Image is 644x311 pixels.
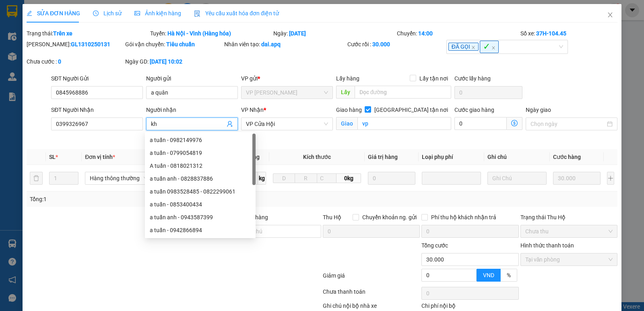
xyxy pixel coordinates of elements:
span: SỬA ĐƠN HÀNG [27,10,80,16]
div: a tuấn 0983528485 - 0822299061 [145,185,256,198]
label: Cước giao hàng [454,107,494,113]
div: [PERSON_NAME]: [27,40,124,49]
div: a tuấn - 0853400434 [150,200,251,209]
span: close [491,46,495,50]
div: a tuấn - 0799054819 [150,148,251,157]
input: Dọc đường [355,86,452,99]
span: Ảnh kiện hàng [134,10,181,16]
b: dai.apq [261,41,281,47]
span: ✓ [480,41,499,53]
span: Chuyển khoản ng. gửi [359,213,420,222]
b: 30.000 [372,41,390,47]
span: kg [258,172,266,185]
div: VP gửi [241,74,333,83]
button: plus [607,172,614,185]
div: a tuấn 0983528485 - 0822299061 [150,187,251,196]
div: a tuấn anh - 0943587399 [145,211,256,224]
span: VP GIA LÂM [246,87,328,99]
div: a tuấn - 0799054819 [145,146,256,159]
div: Nhân viên tạo: [224,40,346,49]
span: ĐÃ GỌI [448,43,479,51]
label: Hình thức thanh toán [520,242,574,249]
span: close [607,12,613,18]
div: Gói vận chuyển: [125,40,222,49]
span: clock-circle [93,10,99,16]
input: 0 [553,172,601,185]
span: Giá trị hàng [368,154,398,160]
img: icon [194,10,200,17]
span: user-add [227,121,233,127]
span: Giao [336,117,357,130]
span: Phí thu hộ khách nhận trả [428,213,500,222]
span: close [471,45,475,49]
div: a tuấn anh - 0943587399 [150,213,251,222]
input: Ngày giao [530,119,605,128]
div: SĐT Người Gửi [51,74,143,83]
div: Ngày GD: [125,57,222,66]
span: Thu Hộ [323,214,341,220]
input: 0 [368,172,415,185]
div: a tuấn - 0942866894 [145,224,256,237]
span: VND [483,272,494,278]
div: Người gửi [146,74,238,83]
b: [DATE] [289,30,306,37]
button: delete [30,172,43,185]
div: Tổng: 1 [30,195,249,204]
b: Trên xe [53,30,72,37]
div: Giảm giá [322,271,421,285]
div: Người nhận [146,105,238,114]
button: Close [599,4,621,27]
div: A tuấn - 0818021312 [150,161,251,170]
label: Cước lấy hàng [454,75,491,82]
input: Giao tận nơi [357,117,452,130]
input: Cước giao hàng [454,117,507,130]
div: Trạng thái: [26,29,149,38]
div: Cước rồi : [347,40,444,49]
span: picture [134,10,140,16]
div: a tuấn - 0982149976 [145,134,256,146]
div: Tuyến: [149,29,273,38]
span: Lấy hàng [336,75,359,82]
span: Tại văn phòng [525,253,613,266]
span: Lịch sử [93,10,122,16]
span: VP Cửa Hội [246,118,328,130]
span: % [507,272,511,278]
span: 0kg [336,173,361,183]
div: a tuấn anh - 0828837886 [145,172,256,185]
span: Tổng cước [421,242,448,249]
input: R [295,173,317,183]
div: a tuấn - 0853400434 [145,198,256,211]
input: C [317,173,337,183]
label: Ngày giao [526,107,551,113]
div: Ngày: [272,29,396,38]
span: Yêu cầu xuất hóa đơn điện tử [194,10,279,16]
div: a tuấn - 0942866894 [150,226,251,235]
b: GL1310250131 [71,41,110,47]
input: Ghi chú đơn hàng [224,225,321,238]
span: Kích thước [303,154,331,160]
div: Số xe: [520,29,618,38]
input: Ghi Chú [487,172,547,185]
div: a tuấn - 0982149976 [150,136,251,144]
span: Đơn vị tính [85,154,115,160]
b: 0 [58,58,61,65]
div: SĐT Người Nhận [51,105,143,114]
b: Tiêu chuẩn [166,41,195,47]
span: Cước hàng [553,154,581,160]
div: A tuấn - 0818021312 [145,159,256,172]
b: 14:00 [418,30,433,37]
span: VP Nhận [241,107,264,113]
input: Cước lấy hàng [454,86,522,99]
span: Lấy [336,86,355,99]
span: Lấy tận nơi [416,74,451,83]
div: Trạng thái Thu Hộ [520,213,617,222]
div: Chuyến: [396,29,520,38]
span: Giao hàng [336,107,362,113]
th: Ghi chú [484,149,550,165]
b: 37H-104.45 [536,30,566,37]
span: edit [27,10,32,16]
b: [DATE] 10:02 [150,58,182,65]
input: D [273,173,295,183]
div: a tuấn anh - 0828837886 [150,174,251,183]
th: Loại phụ phí [419,149,484,165]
